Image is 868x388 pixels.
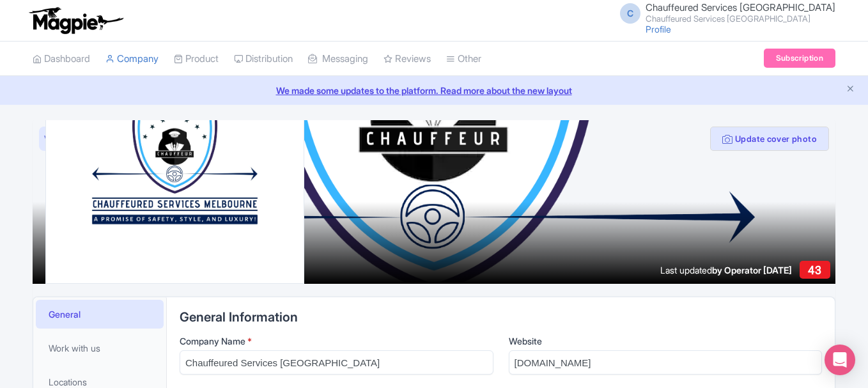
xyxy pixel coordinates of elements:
img: acwxnnj9pqwmlrxcxhi8.jpg [72,67,277,273]
span: Work with us [49,341,100,355]
button: Update cover photo [710,127,829,151]
small: Chauffeured Services [GEOGRAPHIC_DATA] [646,15,835,23]
a: Profile [646,24,671,35]
span: by Operator [DATE] [712,265,792,275]
a: Reviews [384,42,431,77]
span: Chauffeured Services [GEOGRAPHIC_DATA] [646,1,835,13]
a: Dashboard [33,42,90,77]
span: C [620,3,640,24]
a: Subscription [764,49,835,68]
a: We made some updates to the platform. Read more about the new layout [8,84,860,97]
a: Company [105,42,159,77]
a: General [36,300,164,329]
a: Messaging [308,42,368,77]
h2: General Information [180,310,822,324]
button: Close announcement [846,82,855,97]
a: View as visitor [39,127,102,151]
span: Company Name [180,336,245,346]
span: General [49,307,81,321]
a: Other [446,42,481,77]
span: Website [509,336,542,346]
a: Distribution [234,42,293,77]
a: Product [174,42,219,77]
a: C Chauffeured Services [GEOGRAPHIC_DATA] Chauffeured Services [GEOGRAPHIC_DATA] [612,3,835,23]
div: Last updated [660,263,792,277]
span: 43 [808,263,821,277]
a: Work with us [36,334,164,362]
img: logo-ab69f6fb50320c5b225c76a69d11143b.png [26,6,125,35]
div: Open Intercom Messenger [825,345,855,375]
